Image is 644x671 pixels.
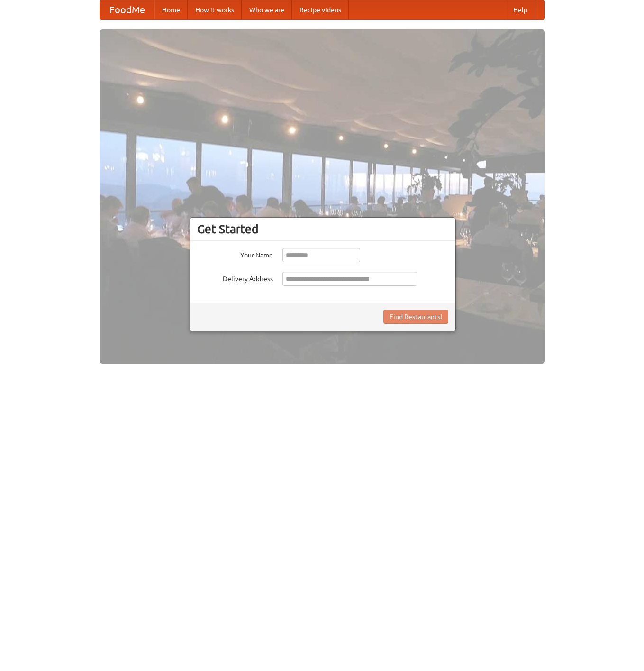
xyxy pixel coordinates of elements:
[100,0,154,19] a: FoodMe
[197,272,273,284] label: Delivery Address
[506,0,535,19] a: Help
[197,248,273,260] label: Your Name
[383,310,448,324] button: Find Restaurants!
[292,0,349,19] a: Recipe videos
[188,0,242,19] a: How it works
[197,222,448,236] h3: Get Started
[242,0,292,19] a: Who we are
[154,0,188,19] a: Home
